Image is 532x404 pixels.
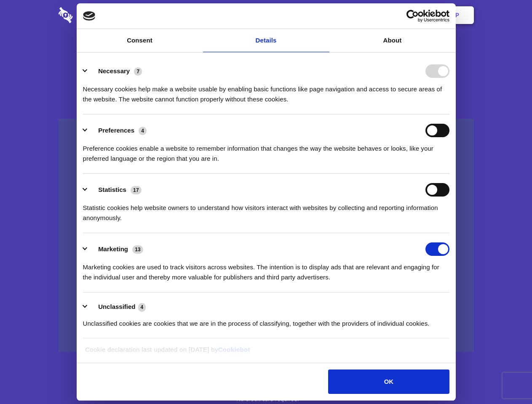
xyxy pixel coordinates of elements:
h4: Auto-redaction of sensitive data, encrypted data sharing and self-destructing private chats. Shar... [59,77,474,104]
button: OK [328,369,449,394]
img: logo [83,11,96,21]
a: Pricing [247,2,284,28]
div: Unclassified cookies are cookies that we are in the process of classifying, together with the pro... [83,312,449,329]
a: Cookiebot [218,346,250,353]
button: Unclassified (4) [83,302,151,312]
a: Usercentrics Cookiebot - opens in a new window [376,10,449,22]
label: Necessary [98,67,130,74]
a: Details [203,29,329,52]
span: 4 [139,127,147,135]
div: Preference cookies enable a website to remember information that changes the way the website beha... [83,137,449,164]
h1: Eliminate Slack Data Loss. [59,38,474,68]
div: Necessary cookies help make a website usable by enabling basic functions like page navigation and... [83,78,449,104]
label: Statistics [98,186,126,193]
button: Preferences (4) [83,124,152,137]
div: Marketing cookies are used to track visitors across websites. The intention is to display ads tha... [83,256,449,282]
a: Wistia video thumbnail [59,119,474,352]
img: logo-wordmark-white-trans-d4663122ce5f474addd5e946df7df03e33cb6a1c49d2221995e7729f52c070b2.svg [59,7,131,23]
label: Marketing [98,245,128,252]
iframe: Drift Widget Chat Controller [490,362,522,394]
div: Cookie declaration last updated on [DATE] by [79,345,453,361]
button: Statistics (17) [83,183,147,197]
span: 4 [138,303,146,311]
a: Login [382,2,419,28]
a: Consent [77,29,203,52]
a: Contact [342,2,380,28]
button: Necessary (7) [83,64,147,78]
div: Statistic cookies help website owners to understand how visitors interact with websites by collec... [83,197,449,223]
span: 17 [131,186,142,194]
span: 13 [132,245,143,254]
span: 7 [134,67,142,76]
a: About [329,29,456,52]
label: Preferences [98,127,134,134]
button: Marketing (13) [83,242,149,256]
